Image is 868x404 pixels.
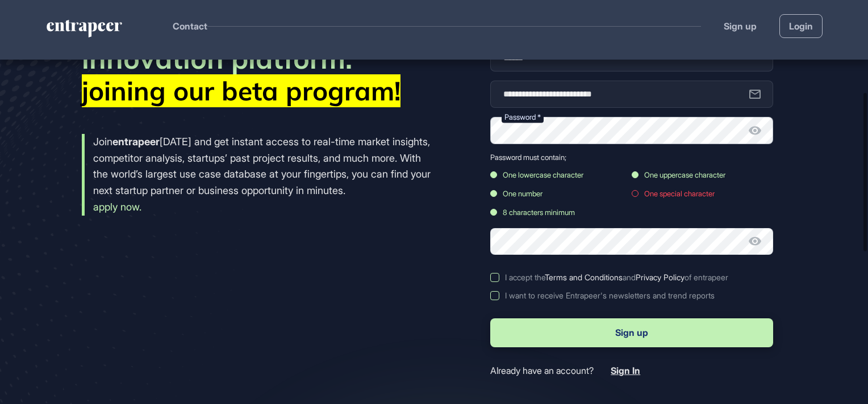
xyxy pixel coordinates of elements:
a: apply now. [93,201,141,213]
div: One number [490,190,632,198]
div: One uppercase character [632,171,773,179]
div: I accept the and of entrapeer [505,273,728,282]
label: Password * [502,111,544,123]
a: Terms and Conditions [545,272,623,282]
div: 8 characters minimum [490,208,632,217]
span: Sign In [611,365,640,376]
span: Join [DATE] and get instant access to real-time market insights, competitor analysis, startups’ p... [93,136,431,196]
div: One lowercase character [490,171,632,179]
strong: entrapeer [112,136,160,148]
a: Privacy Policy [636,272,685,282]
a: entrapeer-logo [45,20,123,41]
div: Password must contain; [490,153,773,162]
div: I want to receive Entrapeer's newsletters and trend reports [505,291,715,300]
button: Sign up [490,318,773,347]
button: Contact [173,19,207,33]
div: One special character [632,190,773,198]
mark: joining our beta program! [82,74,400,107]
span: Already have an account? [490,365,594,376]
a: Sign In [611,365,640,376]
a: Sign up [724,19,757,33]
a: Login [779,14,823,38]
